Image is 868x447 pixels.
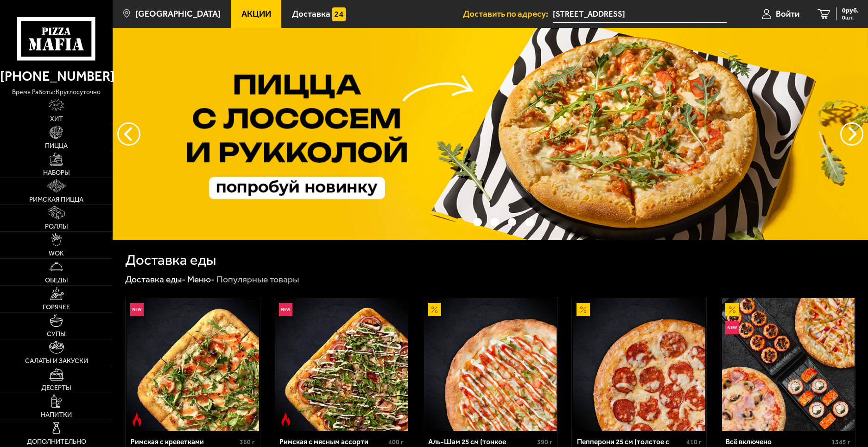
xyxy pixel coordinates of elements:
div: Популярные товары [216,274,299,285]
img: Акционный [577,303,590,316]
img: Новинка [130,303,144,316]
img: Новинка [279,303,292,316]
a: НовинкаОстрое блюдоРимская с креветками [126,298,260,431]
img: 15daf4d41897b9f0e9f617042186c801.svg [332,7,346,21]
span: Римская пицца [29,196,83,203]
img: Новинка [725,321,739,334]
span: [GEOGRAPHIC_DATA] [135,10,221,19]
button: точки переключения [456,218,464,227]
span: Супы [47,331,66,337]
span: 1345 г [831,438,850,446]
button: следующий [117,122,140,146]
img: Акционный [428,303,441,316]
span: Роллы [45,223,68,230]
a: АкционныйПепперони 25 см (толстое с сыром) [572,298,706,431]
div: Римская с мясным ассорти [279,438,386,447]
a: Меню- [187,274,215,285]
span: Войти [776,10,799,19]
img: Римская с мясным ассорти [275,298,408,431]
img: Аль-Шам 25 см (тонкое тесто) [424,298,557,431]
span: Напитки [41,411,72,418]
span: Десерты [41,384,71,391]
div: Римская с креветками [131,438,238,447]
button: точки переключения [525,218,534,227]
img: Острое блюдо [130,413,144,426]
span: 0 руб. [842,7,859,14]
span: 360 г [240,438,255,446]
span: Доставка [292,10,330,19]
button: точки переключения [490,218,499,227]
h1: Доставка еды [125,253,216,267]
input: Ваш адрес доставки [553,6,727,23]
img: Всё включено [722,298,855,431]
span: Обеды [45,277,68,283]
span: Дополнительно [27,438,86,445]
span: Хит [50,115,63,122]
span: Пицца [45,142,68,149]
a: АкционныйАль-Шам 25 см (тонкое тесто) [423,298,558,431]
div: Всё включено [726,438,829,447]
img: Острое блюдо [279,413,292,426]
span: WOK [49,250,64,256]
span: Акции [241,10,271,19]
span: Доставить по адресу: [463,10,553,19]
a: Доставка еды- [125,274,186,285]
span: 410 г [686,438,702,446]
button: предыдущий [840,122,863,146]
span: Горячее [43,304,70,310]
a: АкционныйНовинкаВсё включено [721,298,855,431]
span: Салаты и закуски [25,358,88,364]
button: точки переключения [508,218,517,227]
span: 400 г [388,438,404,446]
img: Римская с креветками [127,298,259,431]
button: точки переключения [473,218,482,227]
img: Акционный [725,303,739,316]
img: Пепперони 25 см (толстое с сыром) [573,298,705,431]
span: 390 г [537,438,552,446]
span: Наборы [43,169,70,176]
a: НовинкаОстрое блюдоРимская с мясным ассорти [274,298,409,431]
span: 0 шт. [842,15,859,20]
